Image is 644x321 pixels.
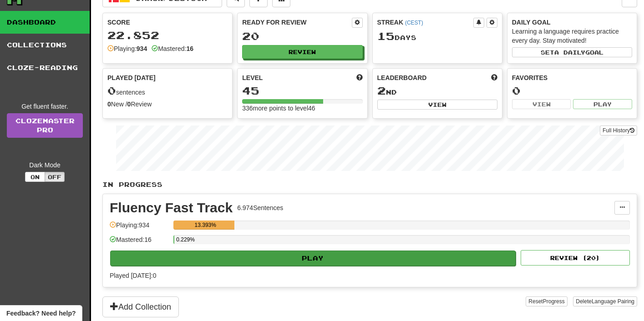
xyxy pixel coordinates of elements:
[512,47,632,57] button: Seta dailygoal
[242,104,362,113] div: 336 more points to level 46
[377,30,497,42] div: Day s
[107,84,116,97] span: 0
[107,100,228,109] div: New / Review
[526,296,567,306] button: ResetProgress
[491,73,497,82] span: This week in points, UTC
[137,45,147,52] strong: 934
[405,20,423,26] a: (CEST)
[242,45,362,59] button: Review
[110,272,156,279] span: Played [DATE]: 0
[186,45,193,52] strong: 16
[242,85,362,96] div: 45
[107,30,228,41] div: 22.852
[7,160,83,170] div: Dark Mode
[377,73,427,82] span: Leaderboard
[242,18,351,27] div: Ready for Review
[356,73,363,82] span: Score more points to level up
[242,30,362,42] div: 20
[512,18,632,27] div: Daily Goal
[377,84,386,97] span: 2
[242,73,263,82] span: Level
[573,99,632,109] button: Play
[521,250,630,266] button: Review (20)
[110,235,169,250] div: Mastered: 16
[554,49,585,55] span: a daily
[512,85,632,96] div: 0
[377,100,497,110] button: View
[377,30,395,42] span: 15
[592,298,634,305] span: Language Pairing
[512,73,632,82] div: Favorites
[512,27,632,45] div: Learning a language requires practice every day. Stay motivated!
[110,201,233,215] div: Fluency Fast Track
[512,99,571,109] button: View
[543,298,565,305] span: Progress
[107,73,156,82] span: Played [DATE]
[176,221,234,230] div: 13.393%
[600,125,637,135] button: Full History
[152,44,193,53] div: Mastered:
[25,172,45,182] button: On
[377,18,473,27] div: Streak
[107,44,147,53] div: Playing:
[6,309,76,318] span: Open feedback widget
[127,100,131,108] strong: 0
[107,85,228,97] div: sentences
[573,296,637,306] button: DeleteLanguage Pairing
[102,296,179,317] button: Add Collection
[237,203,283,212] div: 6.974 Sentences
[102,180,637,189] p: In Progress
[110,251,516,266] button: Play
[377,85,497,97] div: nd
[7,102,83,111] div: Get fluent faster.
[107,100,111,108] strong: 0
[45,172,65,182] button: Off
[107,18,228,27] div: Score
[110,221,169,236] div: Playing: 934
[7,113,83,138] a: ClozemasterPro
